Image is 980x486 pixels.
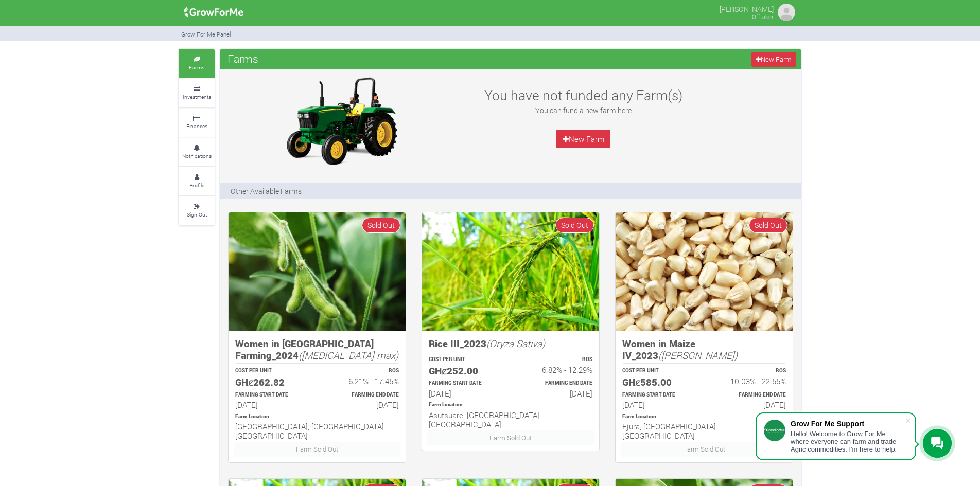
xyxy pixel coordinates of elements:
[186,122,207,130] small: Finances
[235,338,399,361] h5: Women in [GEOGRAPHIC_DATA] Farming_2024
[189,64,204,71] small: Farms
[720,2,774,14] p: [PERSON_NAME]
[429,410,592,429] h6: Asutsuare, [GEOGRAPHIC_DATA] - [GEOGRAPHIC_DATA]
[299,349,398,362] i: ([MEDICAL_DATA] max)
[235,376,308,388] h5: GHȼ262.82
[471,105,695,116] p: You can fund a new farm here
[179,138,215,166] a: Notifications
[277,75,406,167] img: growforme image
[429,389,501,398] h6: [DATE]
[622,391,695,399] p: Estimated Farming Start Date
[183,93,211,100] small: Investments
[429,338,592,350] h5: Rice III_2023
[235,413,399,421] p: Location of Farm
[326,400,399,409] h6: [DATE]
[179,196,215,225] a: Sign Out
[235,391,308,399] p: Estimated Farming Start Date
[520,356,592,364] p: ROS
[658,349,738,362] i: ([PERSON_NAME])
[229,212,406,331] img: growforme image
[791,420,905,428] div: Grow For Me Support
[326,376,399,386] h6: 6.21% - 17.45%
[189,182,204,189] small: Profile
[752,13,774,21] small: Offtaker
[235,367,308,375] p: COST PER UNIT
[429,365,501,377] h5: GHȼ252.00
[622,400,695,409] h6: [DATE]
[235,422,399,440] h6: [GEOGRAPHIC_DATA], [GEOGRAPHIC_DATA] - [GEOGRAPHIC_DATA]
[520,389,592,398] h6: [DATE]
[181,30,231,38] small: Grow For Me Panel
[326,391,399,399] p: Estimated Farming End Date
[471,87,695,103] h3: You have not funded any Farm(s)
[429,356,501,364] p: COST PER UNIT
[179,109,215,137] a: Finances
[713,400,786,409] h6: [DATE]
[713,376,786,386] h6: 10.03% - 22.55%
[187,211,207,218] small: Sign Out
[429,401,592,409] p: Location of Farm
[179,79,215,107] a: Investments
[713,367,786,375] p: ROS
[555,218,594,232] span: Sold Out
[616,212,793,331] img: growforme image
[713,391,786,399] p: Estimated Farming End Date
[776,2,797,23] img: growforme image
[520,380,592,387] p: Estimated Farming End Date
[362,218,400,232] span: Sold Out
[520,365,592,374] h6: 6.82% - 12.29%
[622,413,786,421] p: Location of Farm
[791,430,905,453] div: Hello! Welcome to Grow For Me where everyone can farm and trade Agric commodities. I'm here to help.
[622,338,786,361] h5: Women in Maize IV_2023
[622,422,786,440] h6: Ejura, [GEOGRAPHIC_DATA] - [GEOGRAPHIC_DATA]
[622,367,695,375] p: COST PER UNIT
[749,218,787,232] span: Sold Out
[225,48,261,69] span: Farms
[179,49,215,78] a: Farms
[235,400,308,409] h6: [DATE]
[556,130,610,148] a: New Farm
[182,152,212,159] small: Notifications
[326,367,399,375] p: ROS
[751,52,796,67] a: New Farm
[429,380,501,387] p: Estimated Farming Start Date
[179,167,215,195] a: Profile
[486,337,545,350] i: (Oryza Sativa)
[622,376,695,388] h5: GHȼ585.00
[422,212,599,331] img: growforme image
[181,2,247,23] img: growforme image
[231,186,302,196] p: Other Available Farms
